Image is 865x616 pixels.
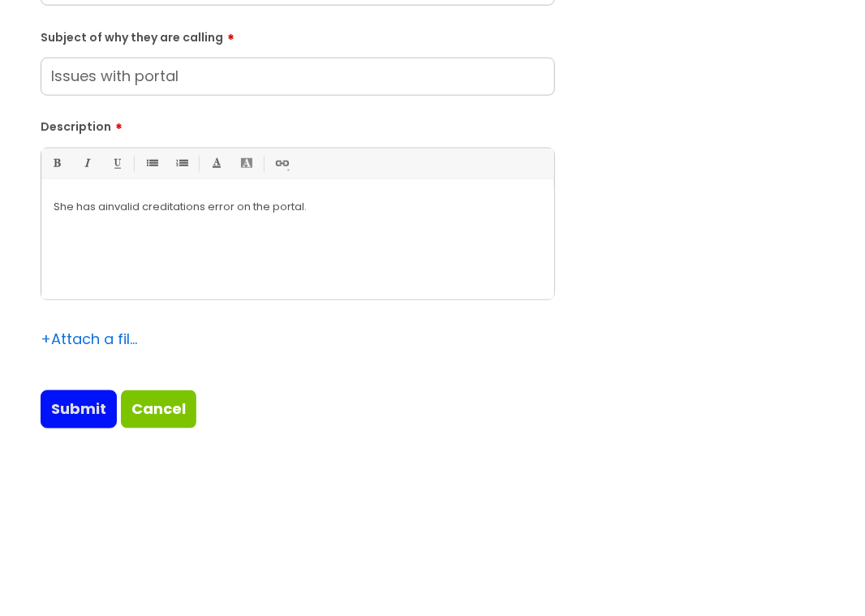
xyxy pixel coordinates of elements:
[54,200,542,214] p: She has a invalid creditations error on the portal.
[121,390,196,428] a: Cancel
[171,153,192,174] a: 1. Ordered List (Ctrl-Shift-8)
[41,114,555,134] label: Description
[141,153,161,174] a: • Unordered List (Ctrl-Shift-7)
[41,390,117,428] input: Submit
[206,153,226,174] a: Font Color
[271,153,291,174] a: Link
[41,25,555,45] label: Subject of why they are calling
[46,153,67,174] a: Bold (Ctrl-B)
[236,153,256,174] a: Back Color
[106,153,127,174] a: Underline(Ctrl-U)
[41,326,138,352] div: Attach a file
[76,153,97,174] a: Italic (Ctrl-I)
